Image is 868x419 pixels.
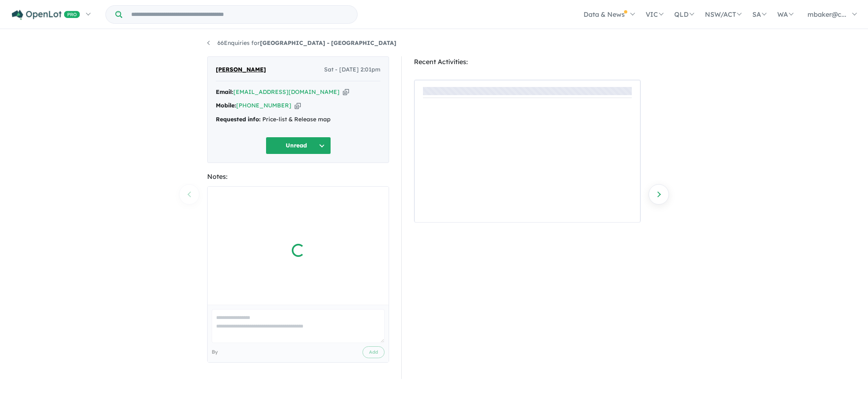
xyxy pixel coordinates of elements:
[12,10,80,20] img: Openlot PRO Logo White
[808,10,846,18] span: mbaker@c...
[266,137,331,154] button: Unread
[216,65,266,75] span: [PERSON_NAME]
[216,102,236,109] strong: Mobile:
[216,115,380,125] div: Price-list & Release map
[207,171,389,182] div: Notes:
[233,88,340,96] a: [EMAIL_ADDRESS][DOMAIN_NAME]
[343,88,349,96] button: Copy
[216,88,233,96] strong: Email:
[414,56,641,67] div: Recent Activities:
[124,6,356,23] input: Try estate name, suburb, builder or developer
[260,39,396,47] strong: [GEOGRAPHIC_DATA] - [GEOGRAPHIC_DATA]
[324,65,380,75] span: Sat - [DATE] 2:01pm
[216,116,261,123] strong: Requested info:
[236,102,291,109] a: [PHONE_NUMBER]
[207,38,661,48] nav: breadcrumb
[295,101,301,110] button: Copy
[207,39,396,47] a: 66Enquiries for[GEOGRAPHIC_DATA] - [GEOGRAPHIC_DATA]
